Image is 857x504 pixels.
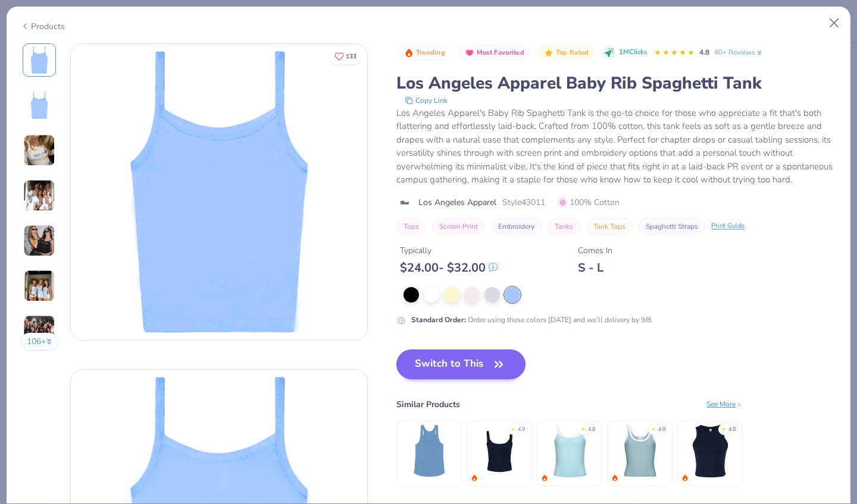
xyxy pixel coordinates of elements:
[544,48,553,58] img: Top Rated sort
[541,474,548,481] img: trending.gif
[537,45,595,61] button: Badge Button
[728,426,736,434] div: 4.8
[491,218,542,235] button: Embroidery
[471,423,528,479] img: Bella Canvas Ladies' Micro Ribbed Scoop Tank
[658,426,665,434] div: 4.8
[398,45,451,61] button: Badge Button
[639,218,705,235] button: Spaghetti Straps
[548,218,580,235] button: Tanks
[23,315,55,347] img: User generated content
[477,49,524,56] span: Most Favorited
[586,218,633,235] button: Tank Tops
[416,49,445,56] span: Trending
[23,134,55,166] img: User generated content
[396,218,426,235] button: Tops
[396,398,460,411] div: Similar Products
[400,244,498,257] div: Typically
[823,12,846,34] button: Close
[329,48,362,65] button: Like
[654,43,695,62] div: 4.8 Stars
[23,225,55,257] img: User generated content
[400,260,498,275] div: $ 24.00 - $ 32.00
[71,44,367,340] img: Front
[20,20,65,33] div: Products
[699,48,709,57] span: 4.8
[471,474,478,481] img: trending.gif
[711,221,745,231] div: Print Guide
[20,333,59,351] button: 106+
[23,270,55,302] img: User generated content
[518,426,525,434] div: 4.9
[651,426,656,430] div: ★
[542,423,598,479] img: Fresh Prints Cali Camisole Top
[721,426,726,430] div: ★
[465,48,474,58] img: Most Favorited sort
[396,198,412,207] img: brand logo
[502,196,545,209] span: Style 43011
[706,399,743,409] div: See More
[404,48,414,58] img: Trending sort
[611,474,618,481] img: trending.gif
[396,72,837,94] div: Los Angeles Apparel Baby Rib Spaghetti Tank
[25,91,54,119] img: Back
[511,426,515,430] div: ★
[588,426,595,434] div: 4.8
[411,314,653,325] div: Order using these colors [DATE] and we’ll delivery by 9/8.
[411,315,466,325] strong: Standard Order :
[681,474,689,481] img: trending.gif
[581,426,586,430] div: ★
[418,196,496,209] span: Los Angeles Apparel
[432,218,485,235] button: Screen Print
[396,349,526,379] button: Switch to This
[401,423,458,479] img: Los Angeles Apparel Tri Blend Racerback Tank 3.7oz
[23,179,55,212] img: User generated content
[401,94,451,106] button: copy to clipboard
[458,45,530,61] button: Badge Button
[25,46,54,74] img: Front
[346,53,356,59] span: 133
[558,196,620,209] span: 100% Cotton
[682,423,739,479] img: Bella + Canvas Ladies' Micro Ribbed Racerback Tank
[619,48,647,58] span: 1M Clicks
[556,49,589,56] span: Top Rated
[714,47,764,58] a: 40+ Reviews
[578,260,612,275] div: S - L
[612,423,668,479] img: Fresh Prints Sunset Blvd Ribbed Scoop Tank Top
[396,106,837,187] div: Los Angeles Apparel's Baby Rib Spaghetti Tank is the go-to choice for those who appreciate a fit ...
[578,244,612,257] div: Comes In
